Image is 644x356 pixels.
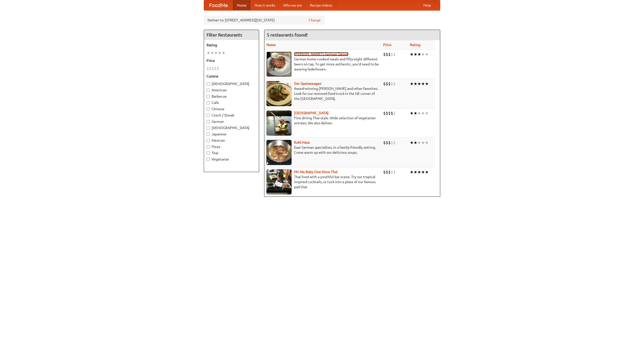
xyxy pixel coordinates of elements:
a: [PERSON_NAME]'s German Saloon [294,52,348,56]
input: Czech / Slovak [207,114,210,117]
li: ★ [425,52,429,57]
a: Name [266,43,276,47]
li: $ [383,81,386,87]
input: Vegetarian [207,158,210,161]
a: Kohl Haus [294,140,310,144]
li: ★ [210,50,214,56]
li: $ [391,52,393,57]
p: Award-winning [PERSON_NAME] and other favorites. Look for our restored food truck in the NE corne... [266,86,379,101]
li: $ [386,140,388,145]
li: ★ [414,110,417,116]
li: ★ [417,52,421,57]
label: [DEMOGRAPHIC_DATA] [207,125,256,130]
input: Japanese [207,133,210,136]
li: $ [388,140,391,145]
a: Home [233,0,251,10]
li: ★ [222,50,225,56]
li: $ [386,110,388,116]
label: Cafe [207,100,256,105]
li: ★ [410,52,414,57]
li: $ [393,169,396,175]
li: ★ [421,52,425,57]
p: Thai food with a youthful bar scene. Try our tropical inspired cocktails, or tuck into a plate of... [266,174,379,189]
a: Help [419,0,435,10]
li: ★ [417,140,421,145]
h4: Filter Restaurants [204,30,259,40]
li: ★ [425,169,429,175]
li: $ [217,66,219,71]
a: Price [383,43,391,47]
a: Who we are [279,0,306,10]
label: Chinese [207,106,256,111]
li: $ [207,66,209,71]
img: kohlhaus.jpg [266,140,292,165]
input: German [207,120,210,123]
h5: Rating [207,43,256,48]
a: Change [309,18,321,23]
p: German home-cooked meals and fifty-eight different beers on tap. To get more authentic, you'd nee... [266,57,379,72]
li: $ [386,81,388,87]
label: Thai [207,150,256,155]
input: [DEMOGRAPHIC_DATA] [207,82,210,86]
input: American [207,89,210,92]
li: $ [383,169,386,175]
li: $ [386,169,388,175]
li: $ [388,110,391,116]
label: Vegetarian [207,157,256,162]
label: Pizza [207,144,256,149]
li: ★ [410,140,414,145]
li: $ [391,169,393,175]
li: ★ [207,50,210,56]
input: Chinese [207,107,210,111]
a: Der Speisewagen [294,82,321,86]
a: [GEOGRAPHIC_DATA] [294,111,329,115]
li: $ [383,52,386,57]
img: babythai.jpg [266,169,292,194]
input: [DEMOGRAPHIC_DATA] [207,126,210,130]
img: satay.jpg [266,110,292,136]
li: $ [388,169,391,175]
p: Fine dining Thai-style. Wide selection of vegetarian entrées. We also deliver. [266,115,379,126]
li: $ [393,52,396,57]
li: $ [383,140,386,145]
li: ★ [410,169,414,175]
p: East German specialties, in a family-friendly setting. Come warm up with our delicious soups. [266,145,379,155]
li: ★ [214,50,218,56]
label: Mexican [207,138,256,143]
li: ★ [417,81,421,87]
li: $ [388,52,391,57]
h5: Price [207,58,256,63]
input: Mexican [207,139,210,142]
a: How it works [251,0,279,10]
li: $ [391,81,393,87]
li: ★ [414,140,417,145]
input: Barbecue [207,95,210,98]
li: $ [393,110,396,116]
img: esthers.jpg [266,52,292,77]
label: [DEMOGRAPHIC_DATA] [207,81,256,86]
li: ★ [425,110,429,116]
li: ★ [425,81,429,87]
li: $ [393,140,396,145]
li: $ [393,81,396,87]
li: ★ [425,140,429,145]
li: $ [383,110,386,116]
li: $ [212,66,214,71]
li: ★ [410,110,414,116]
input: Pizza [207,145,210,148]
li: $ [214,66,217,71]
input: Cafe [207,101,210,104]
a: Rating [410,43,420,47]
label: Barbecue [207,94,256,99]
li: ★ [218,50,222,56]
li: ★ [414,169,417,175]
li: $ [386,52,388,57]
li: ★ [421,110,425,116]
ng-pluralize: 5 restaurants found! [267,32,308,37]
a: Hit Me Baby One More Thai [294,170,338,174]
label: Czech / Slovak [207,113,256,118]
